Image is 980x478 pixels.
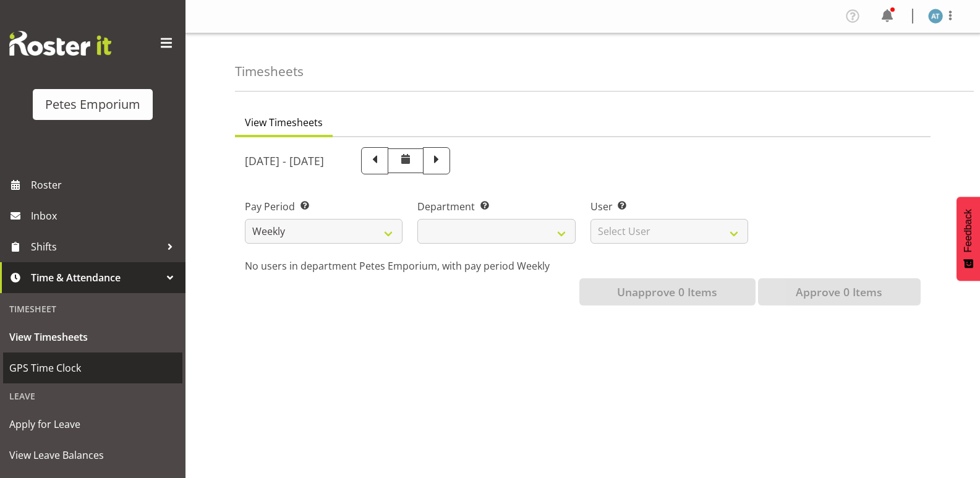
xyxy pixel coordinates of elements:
[957,197,980,281] button: Feedback - Show survey
[928,9,943,23] img: alex-micheal-taniwha5364.jpg
[9,415,176,433] span: Apply for Leave
[796,284,882,300] span: Approve 0 Items
[9,359,176,377] span: GPS Time Clock
[245,258,921,273] p: No users in department Petes Emporium, with pay period Weekly
[9,446,176,464] span: View Leave Balances
[45,95,140,114] div: Petes Emporium
[758,278,921,305] button: Approve 0 Items
[31,268,161,287] span: Time & Attendance
[3,322,182,352] a: View Timesheets
[3,383,182,409] div: Leave
[9,31,111,56] img: Rosterit website logo
[3,352,182,383] a: GPS Time Clock
[9,328,176,346] span: View Timesheets
[245,115,323,130] span: View Timesheets
[579,278,756,305] button: Unapprove 0 Items
[590,199,748,214] label: User
[31,176,179,194] span: Roster
[417,199,575,214] label: Department
[31,207,179,225] span: Inbox
[3,296,182,322] div: Timesheet
[235,64,304,79] h4: Timesheets
[31,237,161,256] span: Shifts
[245,154,324,168] h5: [DATE] - [DATE]
[617,284,717,300] span: Unapprove 0 Items
[3,409,182,440] a: Apply for Leave
[963,209,974,252] span: Feedback
[245,199,403,214] label: Pay Period
[3,440,182,471] a: View Leave Balances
